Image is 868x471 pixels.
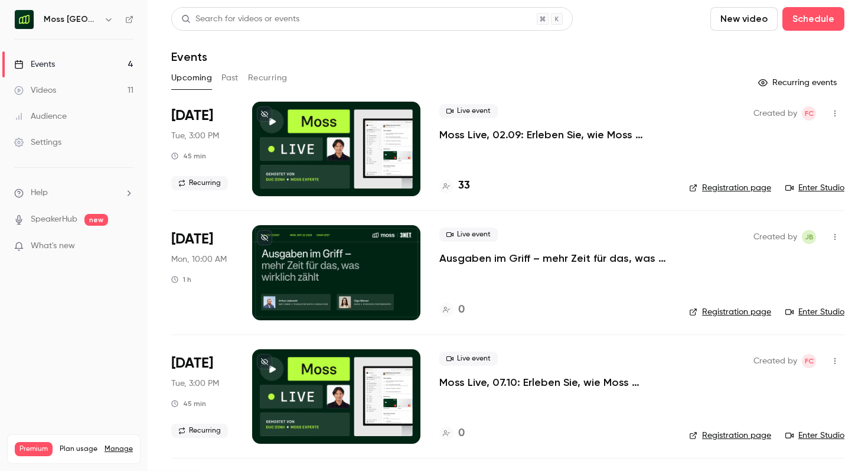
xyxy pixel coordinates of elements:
[785,182,844,194] a: Enter Studio
[31,213,77,226] a: SpeakerHub
[439,128,670,142] a: Moss Live, 02.09: Erleben Sie, wie Moss Ausgabenmanagement automatisiert
[14,59,55,70] div: Events
[31,240,75,252] span: What's new
[753,73,844,92] button: Recurring events
[753,106,797,121] span: Created by
[14,85,56,96] div: Videos
[458,425,465,441] h4: 0
[119,241,133,252] iframe: Noticeable Trigger
[439,104,498,118] span: Live event
[171,151,206,161] div: 45 min
[802,354,816,368] span: Felicity Cator
[171,275,191,284] div: 1 h
[14,187,133,199] li: help-dropdown-opener
[181,13,299,25] div: Search for videos or events
[782,7,844,31] button: Schedule
[805,230,814,244] span: JB
[44,14,99,25] h6: Moss [GEOGRAPHIC_DATA]
[60,444,97,454] span: Plan usage
[171,106,213,125] span: [DATE]
[171,69,212,87] button: Upcoming
[14,111,67,122] div: Audience
[805,106,814,121] span: FC
[802,106,816,121] span: Felicity Cator
[105,444,133,454] a: Manage
[439,352,498,366] span: Live event
[689,430,771,441] a: Registration page
[753,354,797,368] span: Created by
[785,430,844,441] a: Enter Studio
[31,187,48,199] span: Help
[785,306,844,318] a: Enter Studio
[171,354,213,373] span: [DATE]
[221,69,239,87] button: Past
[439,375,670,389] a: Moss Live, 07.10: Erleben Sie, wie Moss Ausgabenmanagement automatisiert
[171,424,228,438] span: Recurring
[171,225,233,320] div: Sep 22 Mon, 10:00 AM (Europe/Berlin)
[171,176,228,190] span: Recurring
[753,230,797,244] span: Created by
[15,10,34,29] img: Moss Deutschland
[171,50,207,64] h1: Events
[439,178,470,194] a: 33
[171,349,233,444] div: Oct 7 Tue, 3:00 PM (Europe/Berlin)
[805,354,814,368] span: FC
[458,302,465,318] h4: 0
[710,7,778,31] button: New video
[171,230,213,249] span: [DATE]
[802,230,816,244] span: Jara Bockx
[15,442,53,456] span: Premium
[14,137,61,148] div: Settings
[84,214,108,226] span: new
[439,251,670,265] a: Ausgaben im Griff – mehr Zeit für das, was wirklich zählt
[171,130,219,142] span: Tue, 3:00 PM
[171,378,219,389] span: Tue, 3:00 PM
[439,228,498,242] span: Live event
[171,102,233,196] div: Sep 2 Tue, 3:00 PM (Europe/Berlin)
[171,399,206,408] div: 45 min
[439,302,465,318] a: 0
[248,69,288,87] button: Recurring
[439,425,465,441] a: 0
[689,306,771,318] a: Registration page
[171,254,227,265] span: Mon, 10:00 AM
[689,182,771,194] a: Registration page
[458,178,470,194] h4: 33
